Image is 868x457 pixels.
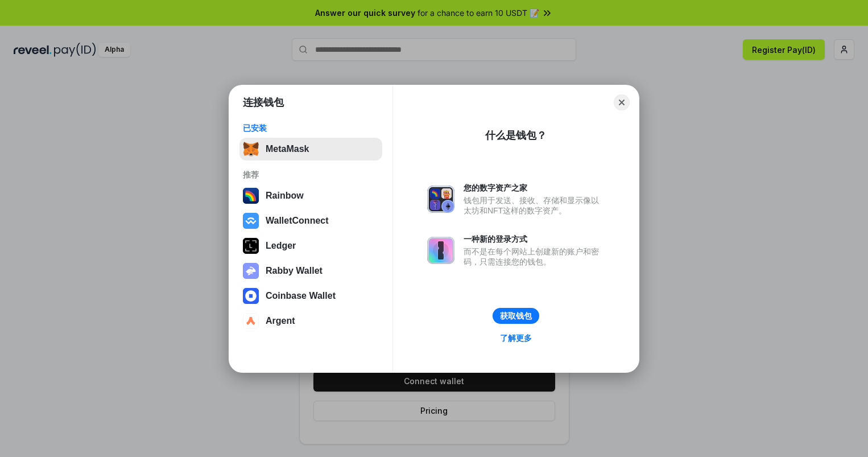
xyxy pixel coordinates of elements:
img: svg+xml,%3Csvg%20width%3D%22120%22%20height%3D%22120%22%20viewBox%3D%220%200%20120%20120%22%20fil... [243,188,259,204]
div: 推荐 [243,170,379,180]
div: MetaMask [266,144,309,154]
div: Rabby Wallet [266,266,323,276]
img: svg+xml,%3Csvg%20width%3D%2228%22%20height%3D%2228%22%20viewBox%3D%220%200%2028%2028%22%20fill%3D... [243,288,259,304]
div: 您的数字资产之家 [464,183,605,193]
div: Coinbase Wallet [266,291,336,301]
div: 钱包用于发送、接收、存储和显示像以太坊和NFT这样的数字资产。 [464,195,605,216]
button: WalletConnect [239,209,382,232]
button: Close [614,94,630,110]
div: WalletConnect [266,216,329,226]
button: MetaMask [239,138,382,160]
div: 了解更多 [500,333,532,343]
button: Coinbase Wallet [239,285,382,307]
img: svg+xml,%3Csvg%20fill%3D%22none%22%20height%3D%2233%22%20viewBox%3D%220%200%2035%2033%22%20width%... [243,141,259,157]
div: 什么是钱包？ [485,129,547,142]
img: svg+xml,%3Csvg%20xmlns%3D%22http%3A%2F%2Fwww.w3.org%2F2000%2Fsvg%22%20fill%3D%22none%22%20viewBox... [427,186,454,213]
button: Ledger [239,234,382,257]
button: Rainbow [239,184,382,207]
h1: 连接钱包 [243,96,284,109]
div: Argent [266,316,295,326]
div: 已安装 [243,123,379,133]
button: Rabby Wallet [239,260,382,282]
div: 获取钱包 [500,311,532,321]
img: svg+xml,%3Csvg%20xmlns%3D%22http%3A%2F%2Fwww.w3.org%2F2000%2Fsvg%22%20width%3D%2228%22%20height%3... [243,238,259,254]
div: Rainbow [266,191,304,201]
button: Argent [239,310,382,332]
img: svg+xml,%3Csvg%20width%3D%2228%22%20height%3D%2228%22%20viewBox%3D%220%200%2028%2028%22%20fill%3D... [243,313,259,329]
img: svg+xml,%3Csvg%20xmlns%3D%22http%3A%2F%2Fwww.w3.org%2F2000%2Fsvg%22%20fill%3D%22none%22%20viewBox... [243,263,259,279]
img: svg+xml,%3Csvg%20width%3D%2228%22%20height%3D%2228%22%20viewBox%3D%220%200%2028%2028%22%20fill%3D... [243,213,259,229]
div: 一种新的登录方式 [464,234,605,244]
a: 了解更多 [493,331,539,345]
button: 获取钱包 [493,308,539,324]
img: svg+xml,%3Csvg%20xmlns%3D%22http%3A%2F%2Fwww.w3.org%2F2000%2Fsvg%22%20fill%3D%22none%22%20viewBox... [427,237,454,264]
div: 而不是在每个网站上创建新的账户和密码，只需连接您的钱包。 [464,246,605,267]
div: Ledger [266,241,296,251]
